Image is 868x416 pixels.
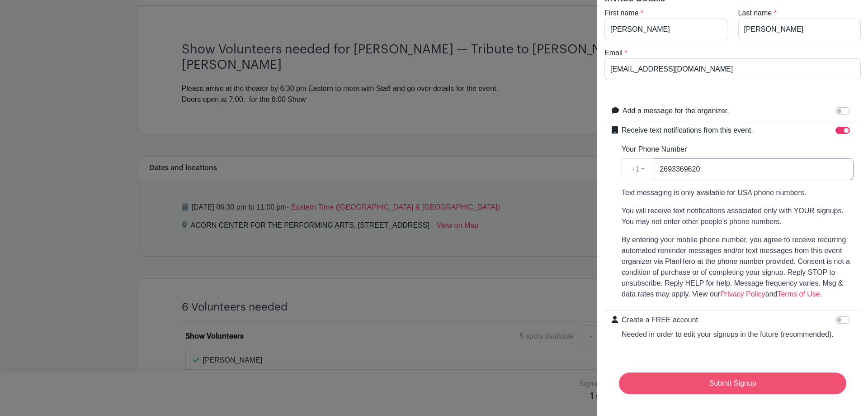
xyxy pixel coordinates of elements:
[738,8,772,19] label: Last name
[720,290,765,298] a: Privacy Policy
[622,158,654,180] button: +1
[622,206,854,227] p: You will receive text notifications associated only with YOUR signups. You may not enter other pe...
[622,125,753,136] label: Receive text notifications from this event.
[604,8,639,19] label: First name
[622,234,854,300] p: By entering your mobile phone number, you agree to receive recurring automated reminder messages ...
[622,329,834,340] p: Needed in order to edit your signups in the future (recommended).
[777,290,820,298] a: Terms of Use
[622,315,834,325] p: Create a FREE account.
[623,105,729,116] label: Add a message for the organizer.
[619,373,846,394] input: Submit Signup
[604,48,623,58] label: Email
[622,187,854,198] p: Text messaging is only available for USA phone numbers.
[622,144,687,155] label: Your Phone Number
